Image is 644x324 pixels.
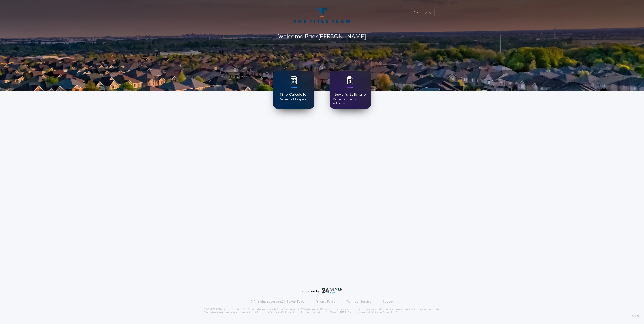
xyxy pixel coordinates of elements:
img: card icon [347,76,353,84]
a: [URL][DOMAIN_NAME] [323,311,347,313]
img: logo [322,288,342,294]
div: Powered by [302,288,342,294]
img: account-logo [294,8,350,23]
p: © All rights reserved. 24|Seven Fees [250,300,304,304]
a: card iconTitle CalculatorGenerate title quotes [273,71,314,109]
a: card iconBuyer's EstimateGenerate buyer's estimates [330,71,371,109]
button: Settings [411,8,435,17]
a: Privacy Policy [315,300,336,304]
p: DISCLAIMER: This estimate is provided for informational purposes only. 24|Seven Fees, a product o... [204,308,440,314]
span: 3.8.0 [632,314,639,319]
h1: Buyer's Estimate [334,92,366,98]
img: card icon [291,76,297,84]
h1: Title Calculator [279,92,308,98]
p: Generate buyer's estimates [333,98,367,105]
p: Welcome Back [PERSON_NAME] [278,32,366,41]
a: Terms of Service [346,300,372,304]
p: Generate title quotes [280,98,307,101]
a: Support [383,300,394,304]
